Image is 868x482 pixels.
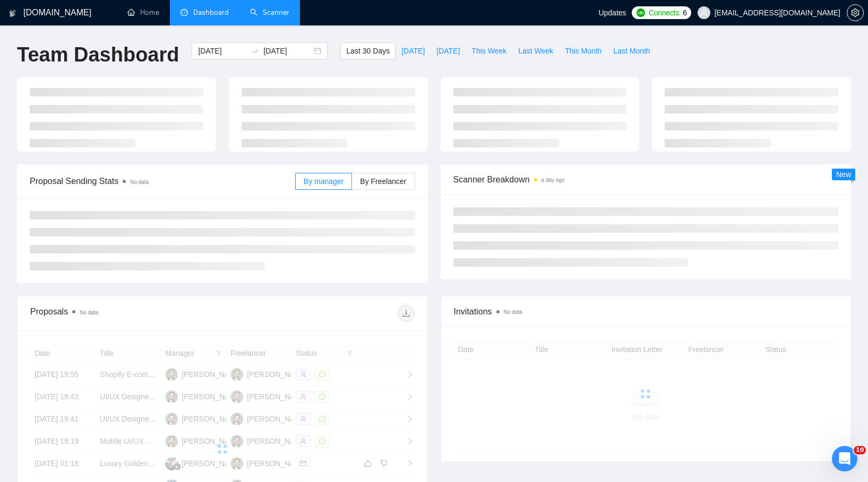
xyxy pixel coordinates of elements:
img: upwork-logo.png [637,8,645,17]
button: This Week [466,42,512,59]
h1: Team Dashboard [17,42,179,67]
span: Invitations [454,305,838,318]
iframe: Intercom live chat [832,446,857,471]
input: Start date [198,45,246,57]
span: Connects: [649,7,681,19]
img: logo [9,5,16,22]
span: setting [847,8,863,17]
a: setting [847,8,864,17]
span: Last Month [613,45,650,57]
span: By manager [304,177,343,186]
span: 6 [683,7,687,19]
span: to [251,47,259,55]
button: [DATE] [396,42,431,59]
button: setting [847,4,864,21]
span: [DATE] [436,45,460,57]
span: 10 [854,446,866,454]
span: Last Week [518,45,553,57]
a: searchScanner [250,8,289,17]
span: Proposal Sending Stats [30,174,295,188]
span: swap-right [251,47,259,55]
button: Last Month [607,42,656,59]
span: This Month [565,45,601,57]
button: Last 30 Days [340,42,396,59]
span: Updates [598,8,626,17]
span: No data [80,310,98,316]
span: No data [504,309,522,315]
span: This Week [471,45,506,57]
span: user [700,9,708,16]
span: [DATE] [401,45,425,57]
button: Last Week [512,42,559,59]
button: [DATE] [431,42,466,59]
button: This Month [559,42,607,59]
span: Dashboard [193,8,229,17]
div: Proposals [30,305,222,322]
span: No data [130,179,149,185]
span: By Freelancer [360,177,406,186]
span: New [836,170,851,179]
input: End date [263,45,312,57]
span: dashboard [181,8,188,16]
time: a day ago [542,177,565,183]
a: homeHome [127,8,159,17]
span: Last 30 Days [346,45,390,57]
span: Scanner Breakdown [453,173,839,186]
